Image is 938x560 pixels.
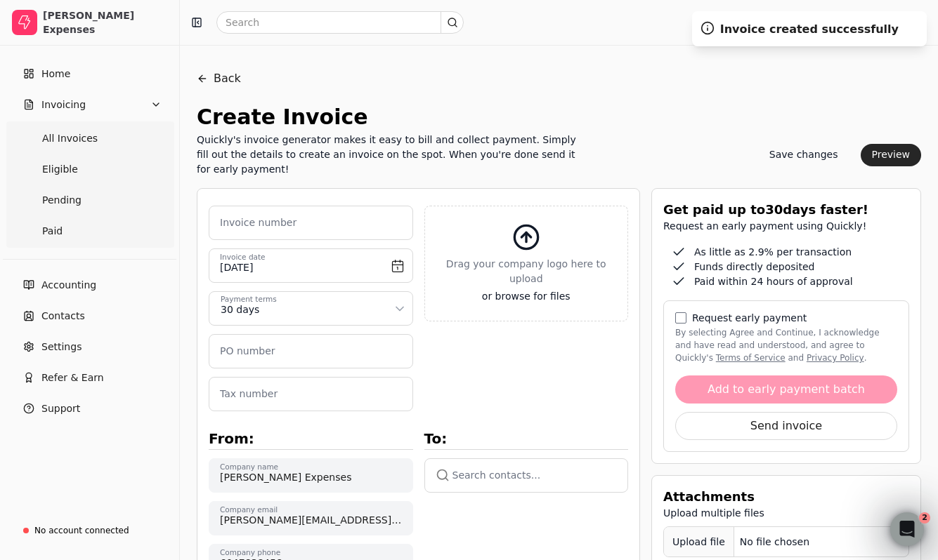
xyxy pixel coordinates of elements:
label: Company name [220,462,278,473]
a: terms-of-service [716,353,786,363]
div: Get paid up to 30 days faster! [663,200,909,219]
button: Invoice date [209,248,413,283]
div: Request an early payment using Quickly! [663,219,909,234]
a: Eligible [8,155,171,183]
a: All Invoices [8,124,171,152]
a: No account connected [6,518,174,543]
div: Quickly's invoice generator makes it easy to bill and collect payment. Simply fill out the detail... [197,133,589,177]
button: Preview [861,144,922,166]
label: Invoice date [220,252,266,263]
span: Support [41,401,80,416]
iframe: Intercom live chat [890,512,924,546]
a: Home [6,60,174,88]
div: Upload file [664,526,734,558]
button: Invoicing [6,91,174,119]
span: Eligible [42,162,78,177]
label: PO number [220,344,275,359]
a: privacy-policy [807,353,864,363]
label: Company phone [220,547,280,559]
div: No account connected [34,524,129,537]
span: Home [41,67,70,81]
a: Pending [8,186,171,214]
label: Company email [220,505,278,516]
div: Invoice created successfully [720,21,899,38]
label: Request early payment [692,313,807,323]
span: 2 [919,512,930,524]
span: Settings [41,340,82,354]
button: Upload fileNo file chosen [663,526,909,557]
span: Drag your company logo here to upload [431,257,623,286]
span: Refer & Earn [41,371,104,385]
a: Paid [8,217,171,245]
div: Paid within 24 hours of approval [672,274,901,289]
label: Tax number [220,387,278,401]
div: [PERSON_NAME] Expenses [43,8,167,36]
a: Contacts [6,302,174,330]
div: From: [209,428,413,450]
div: To: [424,428,629,450]
a: Accounting [6,271,174,299]
div: Funds directly deposited [672,260,901,274]
div: Payment terms [221,294,277,305]
button: Save changes [758,144,849,166]
button: Back [197,62,241,95]
div: As little as 2.9% per transaction [672,245,901,260]
span: Paid [42,224,63,239]
span: Pending [42,193,82,208]
span: All Invoices [42,131,98,146]
button: Drag your company logo here to uploador browse for files [424,206,629,321]
span: Invoicing [41,98,86,112]
div: Attachments [663,487,909,506]
span: Accounting [41,278,96,293]
span: Contacts [41,309,85,324]
button: Refer & Earn [6,364,174,392]
a: Settings [6,333,174,361]
input: Search [216,11,464,34]
div: No file chosen [734,529,815,555]
button: Support [6,394,174,422]
label: By selecting Agree and Continue, I acknowledge and have read and understood, and agree to Quickly... [675,326,897,364]
div: Upload multiple files [663,506,909,521]
button: Send invoice [675,412,897,440]
label: Invoice number [220,215,297,230]
div: Create Invoice [197,95,921,133]
span: or browse for files [431,289,623,304]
